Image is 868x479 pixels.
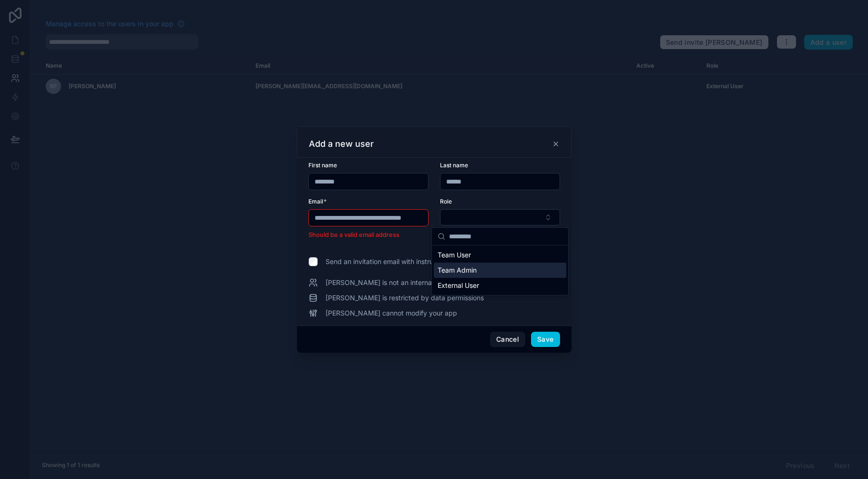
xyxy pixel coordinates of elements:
[440,209,560,225] button: Select Button
[440,198,452,205] span: Role
[531,332,560,347] button: Save
[440,162,468,169] span: Last name
[308,198,323,205] span: Email
[438,250,471,260] span: Team User
[326,257,479,266] span: Send an invitation email with instructions to log in
[308,257,318,266] input: Send an invitation email with instructions to log in
[308,162,337,169] span: First name
[308,230,429,240] li: Should be a valid email address
[438,281,479,290] span: External User
[438,265,477,275] span: Team Admin
[326,308,457,318] span: [PERSON_NAME] cannot modify your app
[326,278,479,287] span: [PERSON_NAME] is not an internal team member
[309,138,374,150] h3: Add a new user
[432,245,568,295] div: Suggestions
[326,293,484,303] span: [PERSON_NAME] is restricted by data permissions
[490,332,525,347] button: Cancel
